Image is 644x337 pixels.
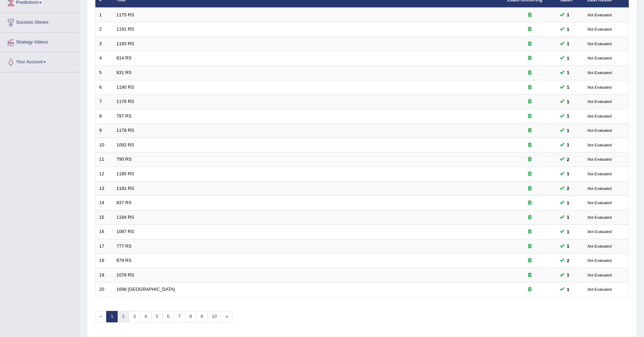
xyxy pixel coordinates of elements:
a: 5 [151,311,163,322]
span: You can still take this question [564,69,572,76]
td: 20 [95,282,113,297]
a: Strategy Videos [0,33,80,50]
small: Not Evaluated [588,128,612,133]
div: Exam occurring question [508,12,552,18]
small: Not Evaluated [588,215,612,219]
span: You can still take this question [564,55,572,62]
a: 6 [162,311,174,322]
div: Exam occurring question [508,84,552,91]
a: 10 [207,311,221,322]
a: 814 RS [117,55,132,61]
td: 10 [95,138,113,152]
span: You can still take this question [564,228,572,235]
a: 1698 [GEOGRAPHIC_DATA] [117,287,175,292]
td: 16 [95,225,113,239]
span: You can still take this question [564,26,572,33]
a: 1185 RS [117,171,134,176]
span: You can still take this question [564,40,572,47]
span: You can still take this question [564,185,572,192]
td: 12 [95,167,113,181]
small: Not Evaluated [588,186,612,191]
div: Exam occurring question [508,286,552,293]
td: 6 [95,80,113,95]
small: Not Evaluated [588,99,612,104]
a: 1176 RS [117,99,134,104]
a: 1193 RS [117,41,134,46]
small: Not Evaluated [588,201,612,205]
td: 8 [95,109,113,123]
small: Not Evaluated [588,273,612,277]
a: 1191 RS [117,26,134,32]
td: 19 [95,268,113,282]
span: You can still take this question [564,83,572,91]
a: 1 [106,311,118,322]
span: You can still take this question [564,257,572,264]
span: « [95,311,107,322]
span: You can still take this question [564,199,572,207]
div: Exam occurring question [508,171,552,177]
a: 9 [196,311,207,322]
small: Not Evaluated [588,71,612,75]
div: Exam occurring question [508,200,552,206]
small: Not Evaluated [588,244,612,248]
a: 1092 RS [117,142,134,147]
a: 7 [174,311,185,322]
div: Exam occurring question [508,257,552,264]
a: 2 [117,311,129,322]
small: Not Evaluated [588,258,612,263]
span: You can still take this question [564,286,572,293]
td: 5 [95,66,113,80]
small: Not Evaluated [588,85,612,89]
a: 3 [129,311,140,322]
span: You can still take this question [564,112,572,120]
td: 18 [95,254,113,268]
small: Not Evaluated [588,230,612,234]
span: You can still take this question [564,271,572,279]
small: Not Evaluated [588,13,612,17]
td: 15 [95,210,113,225]
small: Not Evaluated [588,157,612,161]
span: You can still take this question [564,127,572,134]
a: 1087 RS [117,229,134,234]
td: 11 [95,152,113,167]
td: 3 [95,37,113,51]
span: You can still take this question [564,170,572,177]
a: Success Stories [0,13,80,30]
td: 7 [95,95,113,109]
small: Not Evaluated [588,143,612,147]
span: You can still take this question [564,141,572,149]
div: Exam occurring question [508,142,552,149]
small: Not Evaluated [588,114,612,118]
td: 9 [95,123,113,138]
td: 1 [95,8,113,22]
a: 797 RS [117,113,132,119]
span: You can still take this question [564,242,572,250]
td: 2 [95,22,113,37]
div: Exam occurring question [508,70,552,76]
a: 879 RS [117,258,132,263]
div: Exam occurring question [508,98,552,105]
small: Not Evaluated [588,172,612,176]
div: Exam occurring question [508,185,552,192]
td: 14 [95,196,113,210]
span: You can still take this question [564,156,572,163]
div: Exam occurring question [508,156,552,163]
div: Exam occurring question [508,113,552,120]
small: Not Evaluated [588,56,612,60]
div: Exam occurring question [508,127,552,134]
a: 831 RS [117,70,132,75]
a: 1175 RS [117,12,134,17]
a: 1181 RS [117,186,134,191]
div: Exam occurring question [508,243,552,250]
a: 8 [185,311,196,322]
div: Exam occurring question [508,228,552,235]
a: 1078 RS [117,272,134,278]
td: 4 [95,51,113,66]
div: Exam occurring question [508,41,552,47]
span: You can still take this question [564,214,572,221]
a: 1184 RS [117,215,134,220]
small: Not Evaluated [588,27,612,31]
small: Not Evaluated [588,42,612,46]
span: You can still take this question [564,98,572,105]
small: Not Evaluated [588,287,612,291]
